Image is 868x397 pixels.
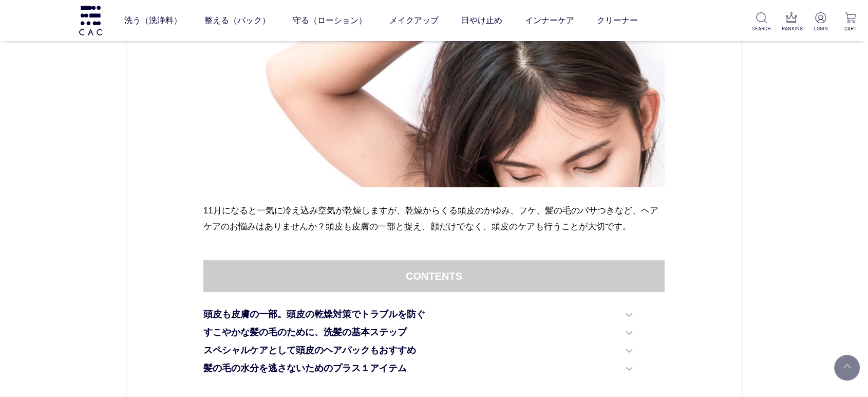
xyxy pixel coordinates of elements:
a: クリーナー [597,6,638,35]
img: website_grey.svg [16,27,25,36]
p: LOGIN [811,25,830,32]
img: tab_keywords_by_traffic_grey.svg [108,61,116,69]
a: スペシャルケアとして頭皮のヘアパックもおすすめ [203,344,633,357]
a: SEARCH [752,12,771,32]
a: 髪の毛の水分を逃さないためのプラス１アイテム [203,362,633,375]
div: v 4.0.25 [29,16,50,25]
p: 11月になると一気に冷え込み空気が乾燥しますが、乾燥からくる頭皮のかゆみ、フケ、髪の毛のパサつきなど、ヘアケアのお悩みはありませんか？頭皮も皮膚の一部と捉え、顔だけでなく、頭皮のケアも行うことが... [203,203,665,234]
a: 頭皮も皮膚の一部。頭皮の乾燥対策でトラブルを防ぐ [203,308,633,321]
img: logo_orange.svg [16,16,25,25]
div: キーワード流入 [119,62,165,68]
dt: CONTENTS [203,260,665,292]
p: CART [841,25,860,32]
img: tab_domain_overview_orange.svg [35,61,43,69]
a: LOGIN [811,12,830,32]
a: メイクアップ [389,6,439,35]
a: CART [841,12,860,32]
a: 日やけ止め [461,6,502,35]
a: 守る（ローション） [293,6,367,35]
p: RANKING [782,25,801,32]
a: 洗う（洗浄料） [124,6,182,35]
a: 整える（パック） [204,6,270,35]
a: RANKING [782,12,801,32]
img: logo [78,6,103,35]
div: ドメイン概要 [46,62,86,68]
p: SEARCH [752,25,771,32]
a: インナーケア [525,6,574,35]
a: すこやかな髪の毛のために、洗髪の基本ステップ [203,326,633,339]
div: ドメイン: [DOMAIN_NAME] [27,27,119,36]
